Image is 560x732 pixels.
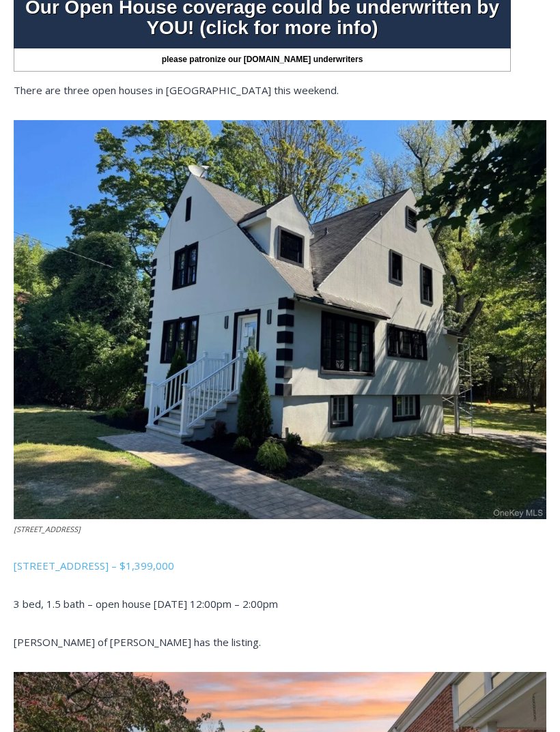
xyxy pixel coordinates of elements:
p: There are three open houses in [GEOGRAPHIC_DATA] this weekend. [14,82,546,98]
figcaption: [STREET_ADDRESS] [14,523,546,536]
div: Two by Two Animal Haven & The Nature Company: The Wild World of Animals [143,38,197,115]
div: / [153,118,156,132]
img: 506 Midland Avenue, Rye [14,120,546,519]
p: 3 bed, 1.5 bath – open house [DATE] 12:00pm – 2:00pm [14,596,546,612]
p: [PERSON_NAME] of [PERSON_NAME] has the listing. [14,634,546,650]
a: [STREET_ADDRESS] – $1,399,000 [14,559,174,572]
div: 6 [160,118,166,132]
div: 6 [143,118,150,132]
a: [PERSON_NAME] Read Sanctuary Fall Fest: [DATE] [1,136,204,170]
h4: [PERSON_NAME] Read Sanctuary Fall Fest: [DATE] [11,137,182,169]
div: please patronize our [DOMAIN_NAME] underwriters [14,48,511,72]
